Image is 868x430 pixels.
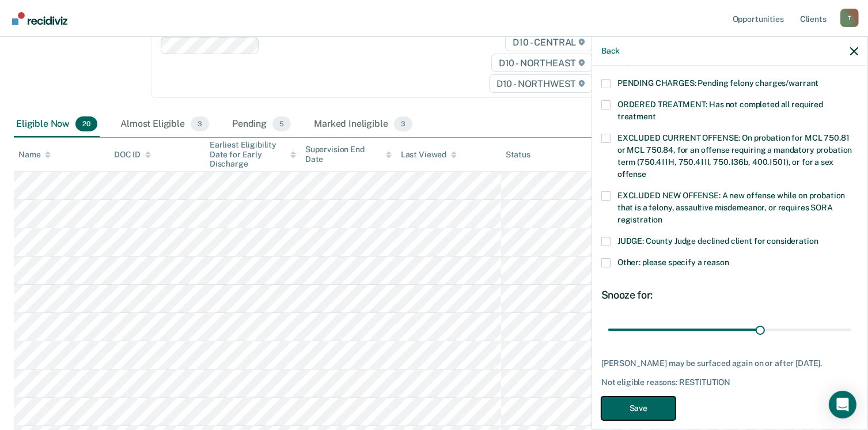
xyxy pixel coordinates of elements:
[601,397,676,420] button: Save
[305,145,392,164] div: Supervision End Date
[840,9,859,27] div: T
[210,140,296,169] div: Earliest Eligibility Date for Early Discharge
[118,112,211,137] div: Almost Eligible
[617,258,729,267] span: Other: please specify a reason
[840,9,859,27] button: Profile dropdown button
[114,150,151,160] div: DOC ID
[401,150,457,160] div: Last Viewed
[18,150,51,160] div: Name
[272,116,291,131] span: 5
[14,112,100,137] div: Eligible Now
[12,12,67,25] img: Recidiviz
[617,236,818,246] span: JUDGE: County Judge declined client for consideration
[489,74,593,93] span: D10 - NORTHWEST
[505,33,593,51] span: D10 - CENTRAL
[191,116,209,131] span: 3
[617,133,852,179] span: EXCLUDED CURRENT OFFENSE: On probation for MCL 750.81 or MCL 750.84, for an offense requiring a m...
[601,289,858,301] div: Snooze for:
[601,359,858,368] div: [PERSON_NAME] may be surfaced again on or after [DATE].
[829,391,856,418] div: Open Intercom Messenger
[394,116,412,131] span: 3
[506,150,530,160] div: Status
[601,378,858,387] div: Not eligible reasons: RESTITUTION
[230,112,293,137] div: Pending
[601,46,620,56] button: Back
[617,78,818,88] span: PENDING CHARGES: Pending felony charges/warrant
[617,191,845,224] span: EXCLUDED NEW OFFENSE: A new offense while on probation that is a felony, assaultive misdemeanor, ...
[617,100,823,121] span: ORDERED TREATMENT: Has not completed all required treatment
[75,116,97,131] span: 20
[312,112,415,137] div: Marked Ineligible
[491,54,593,72] span: D10 - NORTHEAST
